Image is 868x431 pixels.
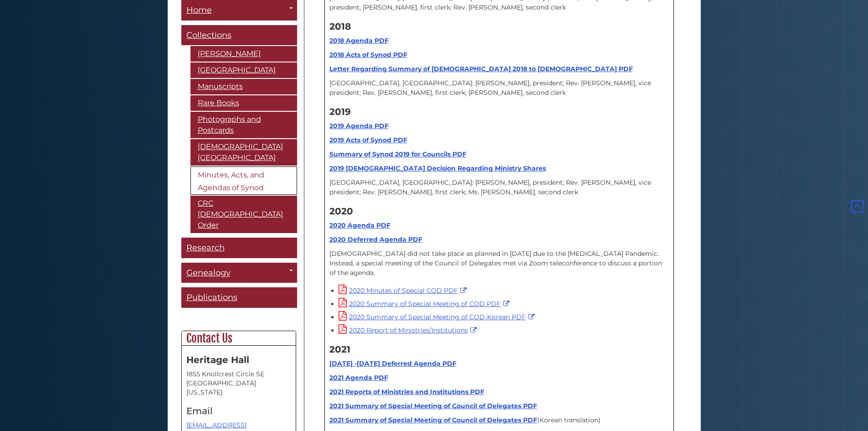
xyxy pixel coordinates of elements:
a: 2020 Summary of Special Meeting of COD PDF [339,300,512,308]
a: Research [181,238,297,258]
p: [GEOGRAPHIC_DATA], [GEOGRAPHIC_DATA]: [PERSON_NAME], president; Rev. [PERSON_NAME], vice presiden... [329,78,669,98]
a: Letter Regarding Summary of [DEMOGRAPHIC_DATA] 2018 to [DEMOGRAPHIC_DATA] PDF [329,65,633,73]
strong: 2021 [329,344,350,355]
a: Publications [181,287,297,308]
span: Publications [186,292,237,302]
a: Rare Books [190,95,297,111]
span: Collections [186,30,231,40]
a: 2021 Summary of Special Meeting of Council of Delegates PDF [329,402,537,410]
a: 2020 Agenda PDF [329,221,390,229]
strong: Heritage Hall [186,354,249,365]
a: 2018 Acts of Synod PDF [329,51,407,59]
a: CRC [DEMOGRAPHIC_DATA] Order [190,196,297,233]
h4: Email [186,406,291,416]
a: Photographs and Postcards [190,112,297,138]
a: 2019 Agenda PDF [329,122,389,130]
a: 2020 Summary of Special Meeting of COD-Korean PDF [339,313,537,321]
span: Home [186,5,212,15]
strong: 2019 [329,106,351,117]
p: [DEMOGRAPHIC_DATA] did not take place as planned in [DATE] due to the [MEDICAL_DATA] Pandemic. In... [329,249,669,278]
p: [GEOGRAPHIC_DATA], [GEOGRAPHIC_DATA]: [PERSON_NAME], president; Rev. [PERSON_NAME], vice presiden... [329,178,669,197]
a: [DATE] -[DATE] Deferred Agenda PDF [329,359,457,368]
a: Minutes, Acts, and Agendas of Synod [190,166,297,195]
strong: 2020 [329,206,353,217]
a: [PERSON_NAME] [190,46,297,62]
a: Summary of Synod 2019 for Councils PDF [329,150,467,158]
a: Manuscripts [190,79,297,94]
a: 2021 Reports of Ministries and Institutions PDF [329,388,484,396]
a: 2021 Summary of Special Meeting of Council of Delegates PDF [329,416,537,424]
h2: Contact Us [182,331,296,346]
a: 2020 Minutes of Special COD PDF [339,286,469,295]
a: 2020 Deferred Agenda PDF [329,235,422,244]
a: 2019 [DEMOGRAPHIC_DATA] Decision Regarding Ministry Shares [329,164,546,172]
a: Genealogy [181,263,297,283]
a: 2018 Agenda PDF [329,36,389,45]
a: 2021 Agenda PDF [329,374,388,382]
a: 2020 Report of Ministries/Institutions [339,326,479,334]
a: [DEMOGRAPHIC_DATA][GEOGRAPHIC_DATA] [190,139,297,166]
span: Genealogy [186,268,231,278]
span: Research [186,243,225,253]
strong: 2018 [329,21,351,32]
p: (Korean translation) [329,415,669,425]
a: Collections [181,25,297,46]
a: Back to Top [849,203,866,211]
a: [GEOGRAPHIC_DATA] [190,62,297,78]
a: 2019 Acts of Synod PDF [329,136,407,144]
address: 1855 Knollcrest Circle SE [GEOGRAPHIC_DATA][US_STATE] [186,369,291,397]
